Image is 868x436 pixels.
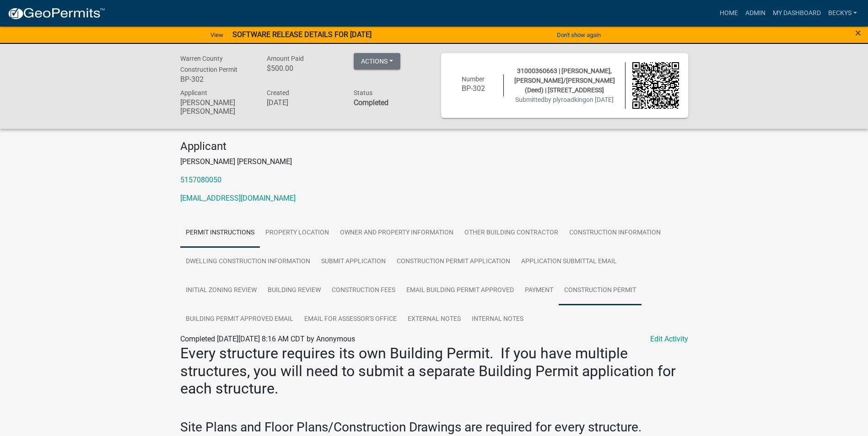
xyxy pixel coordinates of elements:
[516,247,622,276] a: Application Submittal Email
[825,5,861,22] a: beckys
[180,140,688,153] h4: Applicant
[180,75,253,84] h6: BP-302
[207,27,227,43] a: View
[180,55,237,73] span: Warren County Construction Permit
[769,5,825,22] a: My Dashboard
[354,53,400,69] button: Actions
[632,62,679,109] img: QR code
[650,334,688,345] a: Edit Activity
[180,276,262,305] a: Initial Zoning Review
[459,218,564,248] a: Other Building Contractor
[462,75,485,83] span: Number
[267,89,289,96] span: Created
[180,89,207,96] span: Applicant
[267,55,304,62] span: Amount Paid
[260,218,334,248] a: Property Location
[334,218,459,248] a: Owner and Property Information
[559,276,642,305] a: Construction Permit
[180,420,688,435] h3: Site Plans and Floor Plans/Construction Drawings are required for every structure.
[391,247,516,276] a: Construction Permit Application
[466,305,529,334] a: Internal Notes
[232,30,372,39] strong: SOFTWARE RELEASE DETAILS FOR [DATE]
[316,247,391,276] a: Submit Application
[180,305,299,334] a: Building Permit Approved Email
[515,96,614,103] span: Submitted on [DATE]
[326,276,401,305] a: Construction Fees
[180,345,688,397] h2: Every structure requires its own Building Permit. If you have multiple structures, you will need ...
[564,218,666,248] a: Construction Information
[267,64,340,73] h6: $500.00
[180,98,253,116] h6: [PERSON_NAME] [PERSON_NAME]
[262,276,326,305] a: Building Review
[180,156,688,167] p: [PERSON_NAME] [PERSON_NAME]
[180,218,260,248] a: Permit Instructions
[545,96,586,103] span: by plyroadking
[354,98,388,107] strong: Completed
[716,5,742,22] a: Home
[514,67,615,94] span: 31000360663 | [PERSON_NAME], [PERSON_NAME]/[PERSON_NAME] (Deed) | [STREET_ADDRESS]
[855,27,861,39] span: ×
[742,5,769,22] a: Admin
[180,247,316,276] a: Dwelling Construction Information
[855,27,861,38] button: Close
[450,84,497,93] h6: BP-302
[180,335,355,343] span: Completed [DATE][DATE] 8:16 AM CDT by Anonymous
[401,276,519,305] a: Email Building Permit Approved
[299,305,402,334] a: Email for Assessor's Office
[267,98,340,107] h6: [DATE]
[519,276,559,305] a: Payment
[402,305,466,334] a: External Notes
[180,194,296,202] a: [EMAIL_ADDRESS][DOMAIN_NAME]
[180,175,221,184] a: 5157080050
[553,27,604,43] button: Don't show again
[354,89,372,96] span: Status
